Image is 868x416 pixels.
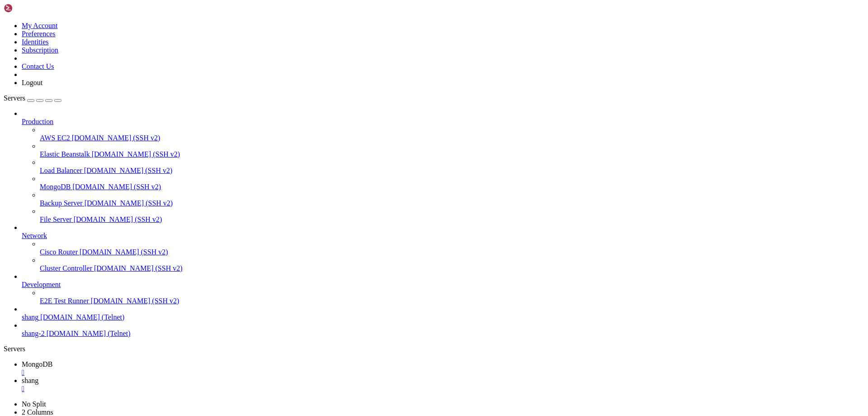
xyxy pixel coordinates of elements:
x-row: .-' _,' / / / _ > - > - [4,85,750,92]
a: shang-2 [DOMAIN_NAME] (Telnet) [22,330,864,338]
img: Shellngn [4,4,56,13]
li: E2E Test Runner [DOMAIN_NAME] (SSH v2) [40,289,864,305]
x-row: any legal action towards the staff, players, and anyone else connected to [4,296,750,302]
x-row: /` / \ `- ,-` > > ,>_ ,' `\ [4,119,750,126]
span: MongoDB [40,183,71,191]
x-row: / Y ```` / > > > [4,105,750,112]
a: Cisco Router [DOMAIN_NAME] (SSH v2) [40,248,864,256]
a: 2 Columns [22,408,53,416]
li: AWS EC2 [DOMAIN_NAME] (SSH v2) [40,126,864,142]
a: shang [22,377,864,393]
a: Servers [4,94,61,102]
x-row: .-=-. / ___./ .' > > > [4,99,750,105]
span: Network [22,232,47,239]
x-row: for anything that is written on your screen, regardless of your age. [GEOGRAPHIC_DATA] [4,282,750,289]
x-row: * Whether you're using or , enjoy the convenience of managing your servers from anywhere. [4,58,750,65]
span: Production [22,118,53,125]
span: [DOMAIN_NAME] (SSH v2) [92,150,180,158]
span: Load Balancer [40,167,82,174]
li: MongoDB [DOMAIN_NAME] (SSH v2) [40,175,864,191]
span: Elastic Beanstalk [40,150,90,158]
span: Seamless Server Management: [7,58,105,65]
span: [DOMAIN_NAME] (SSH v2) [94,264,183,272]
span: shang-2 [22,330,45,337]
x-row: \___\,.' [4,207,750,214]
li: Production [22,110,864,224]
x-row: It also has a full-featured SFTP client, remote desktop with RDP and VNC, and more. [4,38,750,44]
x-row: NOT welcome here. If it is discovered that you are under 18, your character [4,268,750,275]
a: No Split [22,400,46,408]
a: Contact Us [22,62,54,70]
x-row: \/ `' L \_ [4,194,750,201]
x-row: -------------------------------------------------------------------------------- [4,323,750,330]
a: E2E Test Runner [DOMAIN_NAME] (SSH v2) [40,297,864,305]
span: [DOMAIN_NAME] (SSH v2) [72,134,160,142]
x-row: "create <name> <password>" to create a new character [4,234,750,241]
span: https://shellngn.com/cloud/ [177,58,228,65]
a:  [22,385,864,393]
x-row: _.,_ _,-'`\ > [4,44,750,51]
span: [DOMAIN_NAME] (SSH v2) [84,167,173,174]
x-row: \~ / `-._ .' `\ \ [4,187,750,194]
x-row: _,-='`> [4,17,750,24]
span: [DOMAIN_NAME] (SSH v2) [72,183,161,191]
x-row: Shellngn is a web-based SSH client that allows you to connect to your servers from anywhere witho... [4,31,750,38]
span: Servers [4,94,25,102]
x-row: _.-'`- `'-._,.-'` /_ > > [4,51,750,58]
x-row: Welcome to [GEOGRAPHIC_DATA], _,.-='` [4,24,750,31]
div: Servers [4,345,864,353]
li: Elastic Beanstalk [DOMAIN_NAME] (SSH v2) [40,142,864,158]
x-row: _.-'`` <>- -< / .-'_> > - [4,58,750,65]
li: shang-2 [DOMAIN_NAME] (Telnet) [22,321,864,338]
span: [DOMAIN_NAME] (SSH v2) [74,215,162,223]
span: Advanced SSH Client: [7,65,80,72]
x-row: .' _/\ \ ,' > > > ,-===--. [4,112,750,119]
x-row: \ ;`'-. [4,201,750,207]
x-row: _.`\_ ._>._ `-._=' [4,167,750,173]
x-row: _,-='` > _ > [4,38,750,44]
a: Preferences [22,30,56,38]
x-row: ( :\\.``` \ ,-' / [4,146,750,153]
x-row: `\_;_> `-.-~`'-_ ---._ Y __,.-' [4,153,750,160]
span: MongoDB [22,360,52,368]
li: Load Balancer [DOMAIN_NAME] (SSH v2) [40,158,864,175]
x-row: -------------------------------------------------------------------------------- [4,4,750,10]
x-row: * Experience the same robust functionality and convenience on your mobile devices, for seamless s... [4,85,750,92]
span: [DOMAIN_NAME] (SSH v2) [91,297,179,305]
x-row: L _<`-. \ `'-. \ [4,180,750,187]
x-row: will be destroyed immediately. Shangrila staff takes no legal responsibility [4,275,750,282]
a: Identities [22,38,49,46]
li: Backup Server [DOMAIN_NAME] (SSH v2) [40,191,864,207]
a: Backup Server [DOMAIN_NAME] (SSH v2) [40,199,864,207]
span: This is a demo session. [4,17,87,24]
a: Development [22,281,864,289]
span: [DOMAIN_NAME] (SSH v2) [80,248,168,256]
x-row: "connect <name> <password>" to log in as an existing character [4,221,750,228]
span: [DOMAIN_NAME] (Telnet) [40,313,124,321]
a: Network [22,232,864,240]
div: (0, 18) [4,126,7,133]
span: Cluster Controller [40,264,92,272]
span: E2E Test Runner [40,297,89,305]
x-row: / ' / / - > > > [4,92,750,99]
a: shang [DOMAIN_NAME] (Telnet) [22,313,864,321]
a: My Account [22,22,58,29]
span: Mobile Compatibility: [7,85,83,92]
a: Subscription [22,46,58,54]
li: Cluster Controller [DOMAIN_NAME] (SSH v2) [40,256,864,273]
span: [DOMAIN_NAME] (Telnet) [47,330,131,337]
a: AWS EC2 [DOMAIN_NAME] (SSH v2) [40,134,864,142]
x-row: `'-...__ __,.-=- \ \ (_,-': [4,160,750,167]
li: shang [DOMAIN_NAME] (Telnet) [22,305,864,321]
x-row: * Work on multiple sessions, automate your SSH commands, and establish connections with just a si... [4,65,750,72]
x-row: (.-, ` _ \_ \ \ _ > _ > - [4,72,750,78]
span: Remote Desktop Capabilities: [7,78,108,85]
a:  [22,368,864,377]
a: Load Balancer [DOMAIN_NAME] (SSH v2) [40,167,864,175]
span: Welcome to Shellngn! [4,4,76,10]
x-row: The Land of Dreams. _,.='` [4,31,750,38]
span: File Server [40,215,72,223]
a: File Server [DOMAIN_NAME] (SSH v2) [40,215,864,224]
li: Development [22,273,864,305]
